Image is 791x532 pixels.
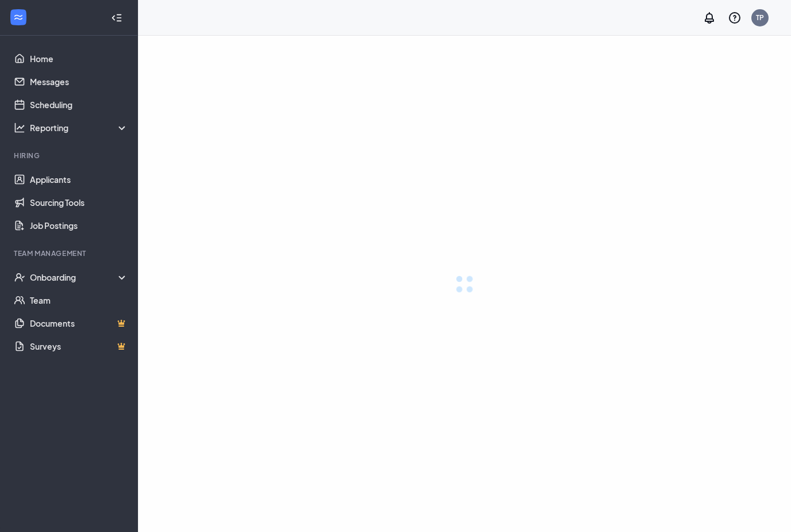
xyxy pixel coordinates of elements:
a: Applicants [30,168,128,191]
div: Hiring [14,151,126,160]
a: DocumentsCrown [30,312,128,335]
a: Home [30,47,128,70]
div: Onboarding [30,271,129,283]
a: Job Postings [30,214,128,237]
svg: Collapse [111,12,122,24]
a: Messages [30,70,128,93]
svg: Analysis [14,122,25,133]
svg: Notifications [702,11,716,25]
div: TP [756,13,764,22]
svg: UserCheck [14,271,25,283]
div: Reporting [30,122,129,133]
a: SurveysCrown [30,335,128,358]
svg: QuestionInfo [728,11,742,25]
div: Team Management [14,248,126,258]
a: Scheduling [30,93,128,116]
a: Sourcing Tools [30,191,128,214]
svg: WorkstreamLogo [13,12,24,23]
a: Team [30,289,128,312]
